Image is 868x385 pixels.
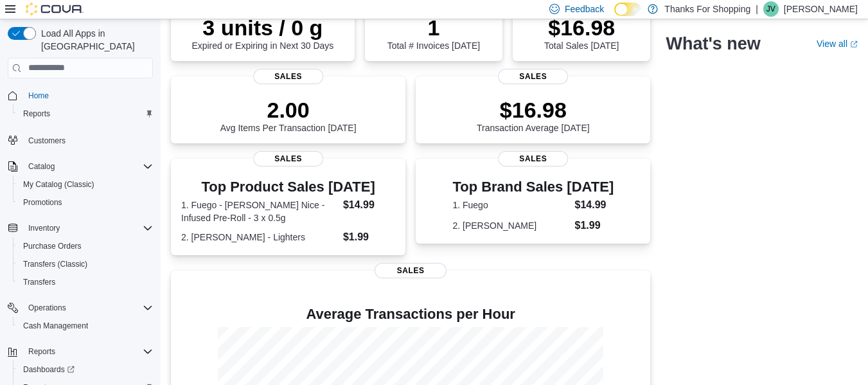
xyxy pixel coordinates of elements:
div: Total # Invoices [DATE] [387,15,480,51]
span: My Catalog (Classic) [18,177,153,192]
span: Home [23,87,153,103]
p: Thanks For Shopping [664,1,750,17]
dt: 2. [PERSON_NAME] [452,219,569,232]
span: JV [766,1,775,17]
button: Reports [3,343,158,361]
span: Sales [498,151,569,166]
h3: Top Product Sales [DATE] [181,179,395,195]
span: Reports [18,106,153,121]
dd: $1.99 [343,229,395,245]
button: Reports [13,105,158,123]
a: Home [23,88,54,103]
a: Dashboards [13,361,158,379]
h2: What's new [666,33,760,54]
button: Catalog [3,157,158,175]
div: Transaction Average [DATE] [477,97,590,133]
span: Inventory [28,223,60,233]
span: Purchase Orders [18,238,153,254]
a: Customers [23,133,71,148]
button: Transfers [13,273,158,291]
div: Total Sales [DATE] [544,15,619,51]
a: Dashboards [18,362,80,377]
a: Purchase Orders [18,238,87,254]
button: Reports [23,344,60,359]
span: Home [28,91,49,101]
span: Reports [23,109,50,119]
span: Dark Mode [614,16,615,17]
button: Operations [23,300,71,316]
span: Sales [498,69,569,84]
img: Cova [26,3,84,15]
button: Transfers (Classic) [13,255,158,273]
p: | [756,1,758,17]
a: Transfers [18,274,60,290]
span: Transfers (Classic) [23,259,87,269]
button: Home [3,86,158,105]
span: Sales [253,151,324,166]
span: Reports [23,344,153,359]
span: Reports [28,346,55,357]
a: Cash Management [18,318,93,334]
span: Customers [28,136,66,146]
dd: $14.99 [343,197,395,213]
span: Cash Management [23,321,88,331]
a: My Catalog (Classic) [18,177,100,192]
span: My Catalog (Classic) [23,179,94,190]
span: Purchase Orders [23,241,82,251]
button: Operations [3,299,158,317]
p: 1 [387,15,480,40]
span: Catalog [28,161,55,172]
span: Promotions [18,195,153,210]
span: Cash Management [18,318,153,334]
p: [PERSON_NAME] [784,1,858,17]
span: Operations [28,303,66,313]
button: Customers [3,130,158,149]
p: 2.00 [220,97,357,123]
p: $16.98 [544,15,619,40]
button: Inventory [23,220,65,236]
div: Expired or Expiring in Next 30 Days [191,15,333,51]
a: Transfers (Classic) [18,256,93,272]
dd: $1.99 [575,218,614,233]
a: Promotions [18,195,67,210]
dt: 1. Fuego - [PERSON_NAME] Nice - Infused Pre-Roll - 3 x 0.5g [181,199,338,224]
span: Sales [375,263,447,278]
button: Catalog [23,159,60,174]
span: Dashboards [23,364,75,375]
dd: $14.99 [575,197,614,213]
span: Transfers [18,274,153,290]
button: Inventory [3,219,158,237]
span: Feedback [565,3,604,15]
button: Promotions [13,193,158,211]
div: J Van Dyck [763,1,779,17]
span: Sales [253,69,324,84]
a: View allExternal link [817,39,858,49]
a: Reports [18,106,55,121]
span: Transfers (Classic) [18,256,153,272]
span: Catalog [23,159,153,174]
button: Cash Management [13,317,158,335]
span: Customers [23,132,153,148]
dt: 2. [PERSON_NAME] - Lighters [181,231,338,244]
button: Purchase Orders [13,237,158,255]
p: 3 units / 0 g [191,15,333,40]
span: Dashboards [18,362,153,377]
dt: 1. Fuego [452,199,569,211]
svg: External link [850,40,858,48]
div: Avg Items Per Transaction [DATE] [220,97,357,133]
span: Transfers [23,277,55,287]
span: Operations [23,300,153,316]
span: Promotions [23,197,62,208]
span: Inventory [23,220,153,236]
h4: Average Transactions per Hour [181,307,640,322]
span: Load All Apps in [GEOGRAPHIC_DATA] [36,27,153,53]
p: $16.98 [477,97,590,123]
input: Dark Mode [614,3,641,16]
h3: Top Brand Sales [DATE] [452,179,614,195]
button: My Catalog (Classic) [13,175,158,193]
